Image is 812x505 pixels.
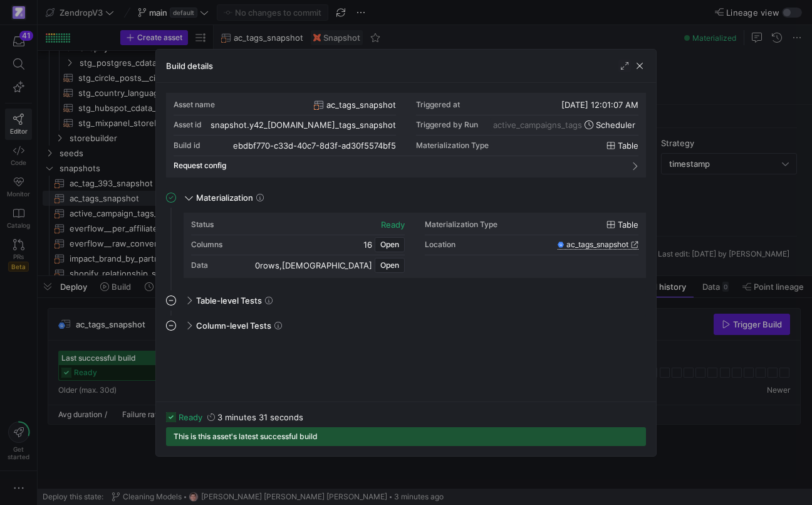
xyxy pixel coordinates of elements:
div: Asset name [174,100,215,109]
h3: Build details [166,61,213,71]
span: table [618,141,638,151]
span: This is this asset's latest successful build [174,432,318,441]
mat-expansion-panel-header: Request config [174,156,638,175]
span: Table-level Tests [196,295,262,306]
span: 16 [363,240,372,250]
div: Materialization [166,213,646,290]
span: Open [380,261,399,270]
mat-expansion-panel-header: Table-level Tests [166,290,646,311]
button: Open [375,258,405,273]
span: Scheduler [596,120,635,130]
button: Open [375,237,405,252]
div: ready [381,220,405,230]
mat-panel-title: Request config [174,161,623,170]
span: active_campaigns_tags [493,120,582,130]
y42-duration: 3 minutes 31 seconds [217,412,303,422]
div: Materialization Type [425,220,497,229]
a: ac_tags_snapshot [558,240,638,249]
span: Materialization Type [416,141,489,150]
div: ebdbf770-c33d-40c7-8d3f-ad30f5574bf5 [233,141,396,151]
span: ac_tags_snapshot [566,240,628,249]
span: Column-level Tests [196,321,271,331]
span: Materialization [196,193,253,203]
mat-expansion-panel-header: Materialization [166,188,646,208]
span: [DATE] 12:01:07 AM [561,100,638,110]
div: Build id [174,141,200,150]
button: active_campaigns_tagsScheduler [490,118,638,132]
span: 0 rows [255,260,279,270]
div: Data [191,261,208,270]
div: , [255,260,372,270]
span: table [618,220,638,230]
div: Triggered by Run [416,120,478,129]
div: Status [191,220,214,229]
div: Columns [191,240,222,249]
div: Triggered at [416,100,460,109]
span: ready [179,412,202,422]
div: Location [425,240,455,249]
span: ac_tags_snapshot [326,100,396,110]
div: Asset id [174,120,202,129]
div: snapshot.y42_[DOMAIN_NAME]_tags_snapshot [211,120,396,130]
mat-expansion-panel-header: Column-level Tests [166,316,646,336]
span: [DEMOGRAPHIC_DATA] [282,260,372,270]
span: Open [380,240,399,249]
